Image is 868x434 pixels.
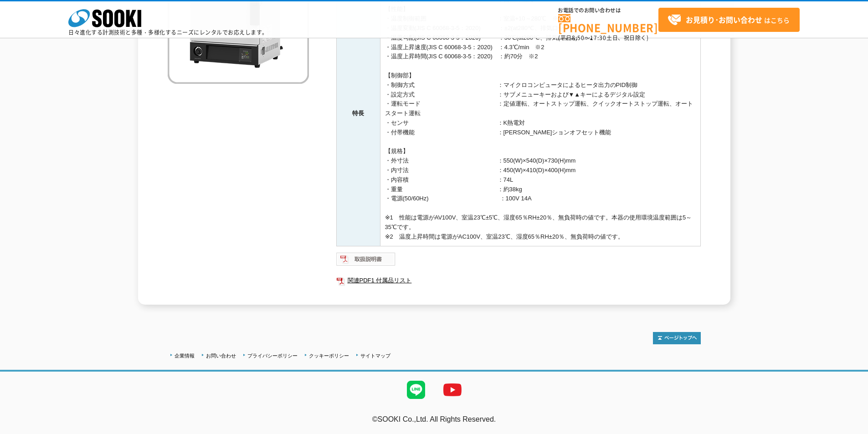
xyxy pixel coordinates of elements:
[68,30,268,35] p: 日々進化する計測技術と多種・多様化するニーズにレンタルでお応えします。
[336,252,396,266] img: 取扱説明書
[558,34,648,42] span: (平日 ～ 土日、祝日除く)
[686,14,762,25] strong: お見積り･お問い合わせ
[360,353,390,358] a: サイトマップ
[653,332,701,344] img: トップページへ
[434,372,471,408] img: YouTube
[175,353,195,358] a: 企業情報
[398,372,434,408] img: LINE
[336,258,396,265] a: 取扱説明書
[558,8,658,13] span: お電話でのお問い合わせは
[309,353,349,358] a: クッキーポリシー
[668,13,790,27] span: はこちら
[247,353,298,358] a: プライバシーポリシー
[558,14,658,33] a: [PHONE_NUMBER]
[590,34,606,42] span: 17:30
[206,353,236,358] a: お問い合わせ
[658,8,800,32] a: お見積り･お問い合わせはこちら
[572,34,585,42] span: 8:50
[336,275,701,286] a: 関連PDF1 付属品リスト
[833,425,868,433] a: テストMail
